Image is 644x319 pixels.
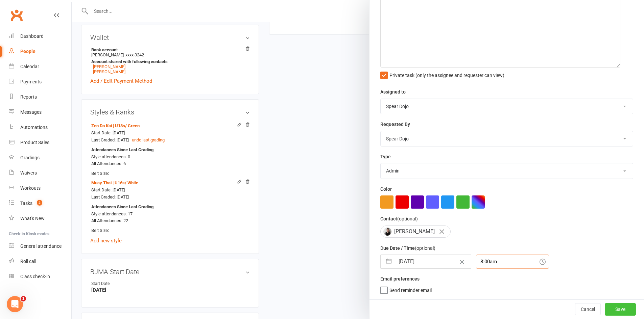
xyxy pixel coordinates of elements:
div: [PERSON_NAME] [380,225,451,238]
div: Workouts [20,185,41,191]
div: Calendar [20,64,39,69]
a: General attendance kiosk mode [9,239,71,254]
a: Dashboard [9,29,71,44]
div: Dashboard [20,33,44,39]
small: (optional) [415,245,435,251]
a: Workouts [9,181,71,196]
a: Roll call [9,254,71,269]
div: People [20,49,35,54]
label: Color [380,185,392,193]
div: Gradings [20,155,40,160]
a: Tasks 2 [9,196,71,211]
a: Reports [9,89,71,105]
label: Assigned to [380,88,406,96]
div: Automations [20,125,48,130]
a: Payments [9,74,71,89]
iframe: Intercom live chat [7,296,23,312]
button: Clear Date [456,255,468,268]
label: Requested By [380,121,410,128]
label: Contact [380,215,418,222]
div: Class check-in [20,274,50,279]
a: Automations [9,120,71,135]
img: Dominik Madureira [383,228,391,236]
div: Waivers [20,170,37,176]
div: Messages [20,109,42,115]
div: Tasks [20,201,32,206]
label: Due Date / Time [380,244,435,252]
button: Save [605,303,636,315]
a: Gradings [9,150,71,165]
div: Product Sales [20,140,49,145]
span: Private task (only the assignee and requester can view) [389,70,504,78]
a: Clubworx [8,7,25,24]
small: (optional) [397,216,418,221]
div: Roll call [20,259,36,264]
span: 1 [21,296,26,301]
div: Payments [20,79,42,84]
a: What's New [9,211,71,226]
button: Cancel [575,303,601,315]
div: Reports [20,94,37,100]
label: Type [380,153,391,160]
span: Send reminder email [389,285,432,293]
a: Messages [9,105,71,120]
a: Class kiosk mode [9,269,71,284]
span: 2 [37,200,42,206]
a: Waivers [9,165,71,181]
div: General attendance [20,243,62,249]
a: Product Sales [9,135,71,150]
label: Email preferences [380,275,420,283]
a: People [9,44,71,59]
a: Calendar [9,59,71,74]
div: What's New [20,216,45,221]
